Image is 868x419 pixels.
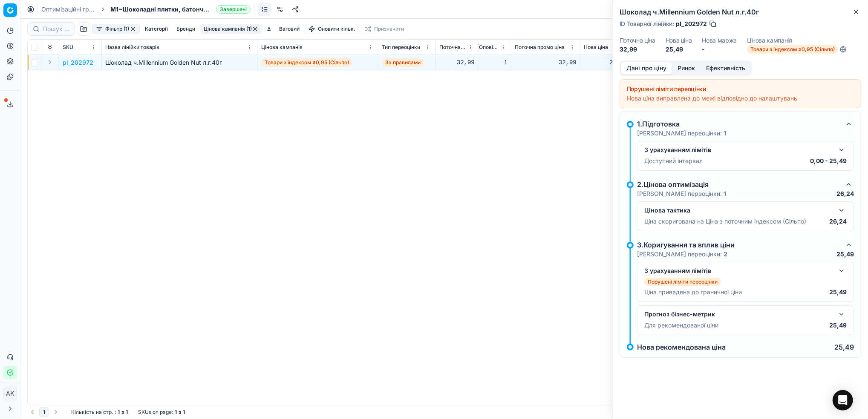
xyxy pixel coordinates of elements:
[41,5,251,14] nav: breadcrumb
[276,24,303,34] button: Ваговий
[126,409,128,416] strong: 1
[110,5,251,14] span: M1~Шоколадні плитки, батончики, фігурки - tier_1Завершені
[644,206,833,215] div: Цінова тактика
[216,5,251,14] span: Завершені
[620,45,655,54] dd: 32,99
[305,24,359,34] button: Оновити кільк.
[175,409,177,416] strong: 1
[644,157,703,165] p: Доступний інтервал
[620,21,674,27] span: ID Товарної лінійки :
[173,24,199,34] button: Бренди
[829,217,847,226] p: 26,24
[479,58,508,67] div: 1
[105,58,254,67] div: Шоколад ч.Millennium Golden Nut л.г.40г
[105,44,159,51] span: Назва лінійки товарів
[701,62,751,75] button: Ефективність
[644,267,833,275] div: З урахуванням лімітів
[810,157,847,165] p: 0,00 - 25,49
[515,44,565,51] span: Поточна промо ціна
[644,146,833,154] div: З урахуванням лімітів
[118,409,120,416] strong: 1
[71,409,113,416] span: Кількість на стр.
[676,20,707,28] span: pl_202972
[644,321,718,330] p: Для рекомендованої ціни
[179,409,181,416] strong: з
[45,57,55,67] button: Expand
[43,25,69,33] input: Пошук по SKU або назві
[45,42,55,52] button: Expand all
[110,5,213,14] span: M1~Шоколадні плитки, батончики, фігурки - tier_1
[261,44,303,51] span: Цінова кампанія
[584,44,608,51] span: Нова ціна
[834,344,854,350] p: 25,49
[648,278,718,285] p: Порушені ліміти переоцінки
[621,62,672,75] button: Дані про ціну
[637,119,840,129] div: 1.Підготовка
[724,250,727,258] strong: 2
[829,321,847,330] p: 25,49
[666,37,692,43] dt: Нова ціна
[836,250,854,258] p: 25,49
[836,189,854,198] p: 26,24
[71,409,128,416] div: :
[382,58,424,67] span: За правилами
[833,390,853,410] div: Open Intercom Messenger
[121,409,124,416] strong: з
[747,37,847,43] dt: Цінова кампанія
[584,58,627,67] div: 25,49
[620,7,861,17] h2: Шоколад ч.Millennium Golden Nut л.г.40г
[183,409,185,416] strong: 1
[724,190,726,197] strong: 1
[200,24,262,34] button: Цінова кампанія (1)
[724,129,726,137] strong: 1
[644,217,806,226] p: Ціна скоригована на Ціна з поточним індексом (Сільпо)
[644,288,742,296] p: Ціна приведена до граничної ціни
[515,58,577,67] div: 32,99
[92,24,140,34] button: Фільтр (1)
[439,58,475,67] div: 32,99
[51,407,61,417] button: Go to next page
[702,45,737,54] dd: -
[439,44,466,51] span: Поточна ціна
[637,129,726,138] p: [PERSON_NAME] переоцінки:
[829,288,847,296] p: 25,49
[627,94,854,103] div: Нова ціна виправлена до межі відповідно до налаштувань
[141,24,171,34] button: Категорії
[672,62,701,75] button: Ринок
[637,344,726,350] p: Нова рекомендована ціна
[138,409,173,416] span: SKUs on page :
[620,37,655,43] dt: Поточна ціна
[747,45,838,54] span: Товари з індексом ≤0,95 (Сільпо)
[637,189,726,198] p: [PERSON_NAME] переоцінки:
[637,179,840,189] div: 2.Цінова оптимізація
[382,44,420,51] span: Тип переоцінки
[27,407,37,417] button: Go to previous page
[41,5,96,14] a: Оптимізаційні групи
[63,58,93,67] button: pl_202972
[637,240,840,250] div: 3.Коригування та вплив ціни
[627,85,854,93] div: Порушені ліміти переоцінки
[264,24,274,34] button: Δ
[39,407,49,417] button: 1
[261,58,352,67] span: Товари з індексом ≤0,95 (Сільпо)
[666,45,692,54] dd: 25,49
[637,250,727,258] p: [PERSON_NAME] переоцінки:
[479,44,499,51] span: Оповіщення
[4,387,17,400] span: AK
[27,407,61,417] nav: pagination
[702,37,737,43] dt: Нова маржа
[644,310,833,319] div: Прогноз бізнес-метрик
[361,24,408,34] button: Призначити
[63,44,73,51] span: SKU
[3,387,17,400] button: AK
